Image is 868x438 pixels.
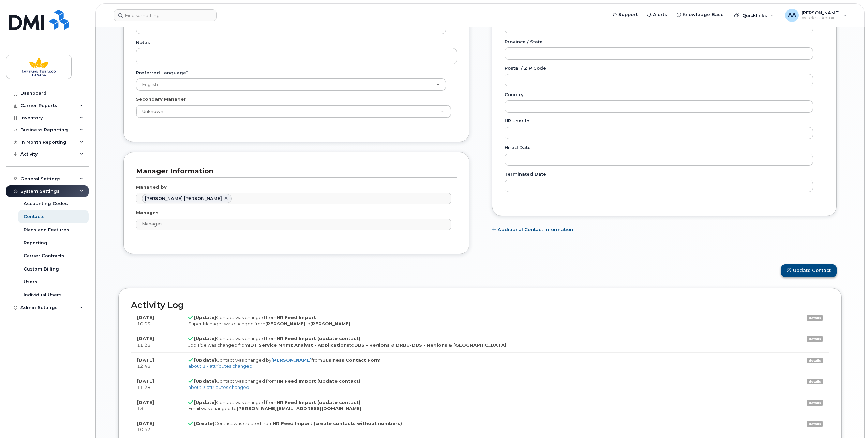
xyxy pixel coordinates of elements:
input: Find something... [114,9,217,21]
a: details [807,336,823,342]
span: Khalil Lopez Mohamed [145,196,222,201]
a: details [807,358,823,363]
label: Preferred Language [136,70,188,76]
strong: HR Feed Import (update contact) [276,336,360,341]
h3: Manager Information [136,166,452,176]
div: Job Title was changed from to [188,342,772,348]
a: about 17 attributes changed [188,363,252,369]
strong: HR Feed Import (update contact) [276,399,360,405]
label: Postal / ZIP Code [505,65,546,71]
span: Support [618,11,638,18]
a: details [807,400,823,406]
strong: [Create] [194,421,214,426]
span: [PERSON_NAME] [802,10,840,15]
abbr: required [186,70,188,75]
span: Wireless Admin [802,15,840,21]
strong: HR Feed Import (update contact) [276,378,360,384]
td: Contact was changed by from [182,352,778,374]
span: Knowledge Base [683,11,724,18]
a: about 3 attributes changed [188,384,249,390]
strong: [DATE] [137,378,154,384]
strong: [Update] [194,399,216,405]
span: 10:05 [137,321,150,326]
strong: [Update] [194,357,216,363]
span: 11:28 [137,384,150,390]
span: Unknown [138,108,163,115]
span: 11:28 [137,342,150,348]
strong: [DATE] [137,357,154,363]
strong: [PERSON_NAME][EMAIL_ADDRESS][DOMAIN_NAME] [237,406,361,411]
strong: DBS - Regions & DRBU-DBS - Regions & [GEOGRAPHIC_DATA] [354,342,506,348]
td: Contact was changed from [182,310,778,331]
strong: [Update] [194,315,216,320]
strong: HR Feed Import [276,315,316,320]
h2: Activity Log [131,301,829,310]
td: Contact was changed from [182,331,778,352]
a: Support [608,8,642,21]
a: [PERSON_NAME] [271,357,312,363]
strong: HR Feed Import (create contacts without numbers) [273,421,402,426]
label: Secondary Manager [136,96,186,102]
td: Contact was created from [182,416,778,437]
label: Terminated Date [505,171,546,177]
strong: [DATE] [137,399,154,405]
strong: [DATE] [137,315,154,320]
strong: [Update] [194,378,216,384]
span: Alerts [653,11,667,18]
strong: [DATE] [137,421,154,426]
span: Quicklinks [742,13,767,18]
span: 13:11 [137,406,150,411]
button: Update Contact [781,264,837,277]
strong: Business Contact Form [322,357,381,363]
label: HR user id [505,118,530,124]
a: Knowledge Base [672,8,729,21]
span: 10:42 [137,427,150,432]
div: Quicklinks [729,9,779,22]
a: details [807,315,823,321]
td: Contact was changed from [182,374,778,395]
label: Country [505,91,524,98]
strong: [DATE] [137,336,154,341]
strong: [PERSON_NAME] [265,321,305,326]
strong: IDT Service Mgmt Analyst - Applications [249,342,349,348]
span: AA [788,11,796,19]
a: Unknown [136,105,451,118]
td: Contact was changed from [182,395,778,416]
a: details [807,421,823,427]
label: Managed by [136,184,167,190]
label: Hired Date [505,144,531,151]
a: Alerts [642,8,672,21]
label: Notes [136,39,150,46]
a: details [807,379,823,384]
strong: [PERSON_NAME] [310,321,350,326]
div: Anastasiya Anufriyeva [780,9,852,22]
label: Manages [136,209,159,216]
div: Super Manager was changed from to [188,321,772,327]
div: Email was changed to [188,405,772,412]
label: Province / State [505,39,543,45]
a: Additional Contact Information [492,226,573,233]
strong: [Update] [194,336,216,341]
span: 12:48 [137,363,150,369]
